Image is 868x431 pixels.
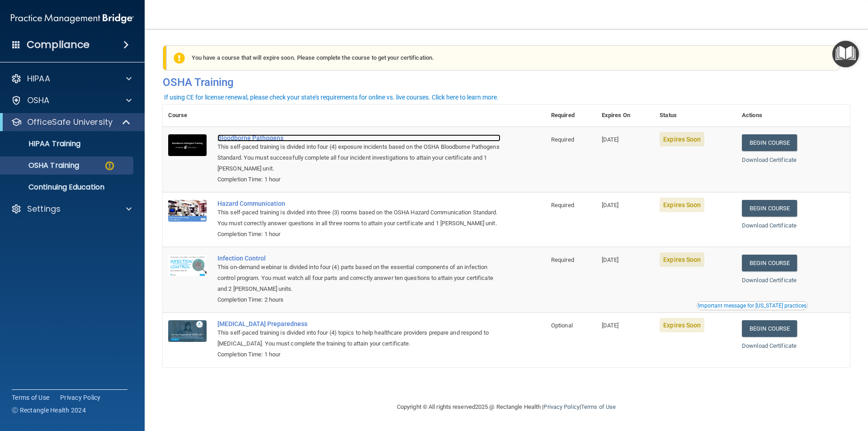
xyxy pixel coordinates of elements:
span: Expires Soon [660,318,704,332]
a: Hazard Communication [217,200,500,207]
div: This self-paced training is divided into three (3) rooms based on the OSHA Hazard Communication S... [217,207,500,229]
span: [DATE] [602,322,619,329]
span: Ⓒ Rectangle Health 2024 [12,406,86,415]
a: Terms of Use [581,403,616,410]
th: Required [546,104,596,127]
a: OfficeSafe University [11,117,131,128]
div: This self-paced training is divided into four (4) topics to help healthcare providers prepare and... [217,327,500,349]
a: Download Certificate [742,342,797,349]
span: Required [551,136,574,143]
h4: OSHA Training [163,76,850,89]
span: Required [551,256,574,263]
a: Terms of Use [12,393,49,402]
div: Completion Time: 2 hours [217,294,500,305]
button: Open Resource Center [832,41,859,67]
p: Continuing Education [6,183,129,192]
a: Bloodborne Pathogens [217,134,500,142]
p: OfficeSafe University [27,117,113,128]
span: Required [551,202,574,208]
a: Begin Course [742,200,797,217]
button: If using CE for license renewal, please check your state's requirements for online vs. live cours... [163,93,500,102]
a: Download Certificate [742,277,797,284]
div: You have a course that will expire soon. Please complete the course to get your certification. [166,45,840,71]
img: PMB logo [11,9,134,28]
p: Settings [27,204,61,214]
button: Read this if you are a dental practitioner in the state of CA [697,301,808,310]
div: Important message for [US_STATE] practices [698,303,807,308]
a: Privacy Policy [60,393,101,402]
div: Copyright © All rights reserved 2025 @ Rectangle Health | | [341,393,671,422]
a: Download Certificate [742,156,797,163]
a: Begin Course [742,255,797,271]
th: Actions [736,104,850,127]
span: [DATE] [602,136,619,143]
img: warning-circle.0cc9ac19.png [104,160,115,171]
a: Begin Course [742,134,797,151]
p: OSHA [27,95,50,106]
div: Completion Time: 1 hour [217,349,500,360]
th: Course [163,104,212,127]
span: [DATE] [602,202,619,208]
a: OSHA [11,95,132,106]
a: Settings [11,204,132,214]
span: Expires Soon [660,252,704,267]
a: HIPAA [11,73,132,84]
span: Expires Soon [660,198,704,212]
div: This self-paced training is divided into four (4) exposure incidents based on the OSHA Bloodborne... [217,142,500,174]
a: Privacy Policy [543,403,579,410]
a: Begin Course [742,320,797,337]
p: OSHA Training [6,161,79,170]
th: Expires On [596,104,654,127]
span: Optional [551,322,573,329]
a: Download Certificate [742,222,797,229]
th: Status [654,104,736,127]
div: Completion Time: 1 hour [217,174,500,185]
p: HIPAA [27,73,50,84]
div: This on-demand webinar is divided into four (4) parts based on the essential components of an inf... [217,262,500,294]
div: Completion Time: 1 hour [217,229,500,240]
span: [DATE] [602,256,619,263]
span: Expires Soon [660,132,704,147]
a: Infection Control [217,255,500,262]
div: If using CE for license renewal, please check your state's requirements for online vs. live cours... [164,94,499,100]
p: HIPAA Training [6,139,80,148]
a: [MEDICAL_DATA] Preparedness [217,320,500,327]
h4: Compliance [27,38,90,51]
iframe: Drift Widget Chat Controller [823,369,857,403]
img: exclamation-circle-solid-warning.7ed2984d.png [174,52,185,64]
